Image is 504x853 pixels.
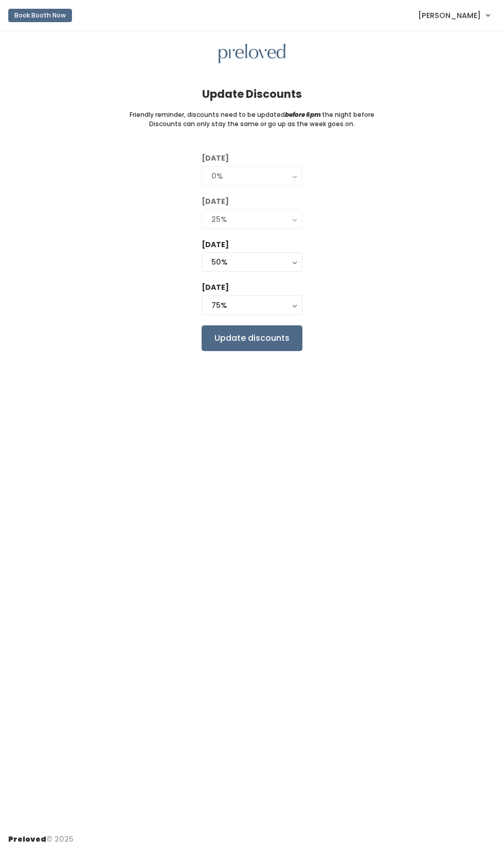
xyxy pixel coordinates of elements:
[211,300,293,311] div: 75%
[202,239,229,250] label: [DATE]
[202,88,302,100] h4: Update Discounts
[8,834,46,844] span: Preloved
[8,4,72,27] a: Book Booth Now
[202,196,229,207] label: [DATE]
[219,44,285,64] img: preloved logo
[202,210,302,229] button: 25%
[202,252,302,272] button: 50%
[149,119,355,129] small: Discounts can only stay the same or go up as the week goes on.
[130,110,374,119] small: Friendly reminder, discounts need to be updated the night before
[8,826,74,845] div: © 2025
[202,295,302,315] button: 75%
[285,110,321,119] i: before 6pm
[408,4,500,26] a: [PERSON_NAME]
[211,170,293,182] div: 0%
[202,282,229,293] label: [DATE]
[202,153,229,164] label: [DATE]
[202,325,302,351] input: Update discounts
[202,166,302,186] button: 0%
[8,9,72,22] button: Book Booth Now
[211,214,293,225] div: 25%
[211,256,293,268] div: 50%
[418,10,481,21] span: [PERSON_NAME]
